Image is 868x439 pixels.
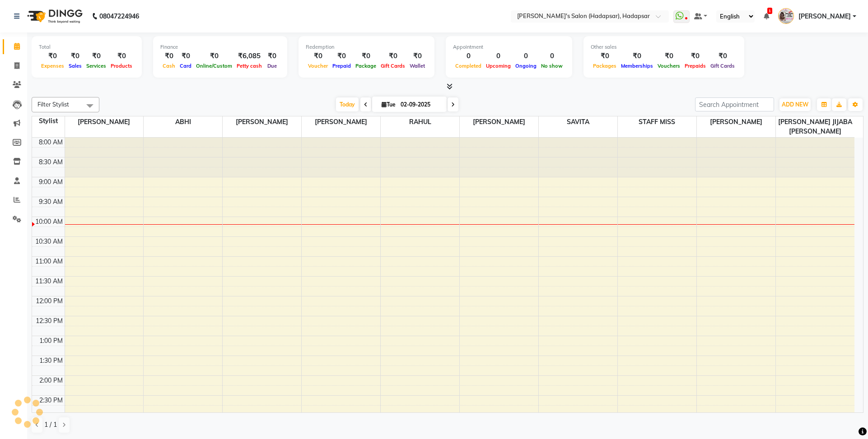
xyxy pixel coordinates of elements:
[776,116,854,137] span: [PERSON_NAME] JIJABA [PERSON_NAME]
[778,8,794,24] img: PAVAN
[695,97,774,111] input: Search Appointment
[34,296,65,306] div: 12:00 PM
[37,396,65,405] div: 2:30 PM
[306,63,330,69] span: Voucher
[33,277,65,286] div: 11:30 AM
[39,63,66,69] span: Expenses
[160,43,280,51] div: Finance
[619,63,655,69] span: Memberships
[177,63,194,69] span: Card
[66,63,84,69] span: Sales
[234,63,264,69] span: Petty cash
[708,51,737,61] div: ₹0
[779,98,811,111] button: ADD NEW
[591,63,619,69] span: Packages
[39,43,135,51] div: Total
[378,51,407,61] div: ₹0
[539,63,565,69] span: No show
[484,51,513,61] div: 0
[37,177,65,187] div: 9:00 AM
[379,101,398,108] span: Tue
[160,63,177,69] span: Cash
[407,63,427,69] span: Wallet
[37,101,69,108] span: Filter Stylist
[84,51,108,61] div: ₹0
[407,51,427,61] div: ₹0
[33,257,65,266] div: 11:00 AM
[160,51,177,61] div: ₹0
[336,97,359,111] span: Today
[460,116,538,128] span: [PERSON_NAME]
[591,43,737,51] div: Other sales
[108,63,135,69] span: Products
[66,51,84,61] div: ₹0
[378,63,407,69] span: Gift Cards
[177,51,194,61] div: ₹0
[33,237,65,246] div: 10:30 AM
[108,51,135,61] div: ₹0
[37,356,65,365] div: 1:30 PM
[767,8,772,14] span: 1
[37,138,65,147] div: 8:00 AM
[453,51,484,61] div: 0
[44,420,57,430] span: 1 / 1
[453,43,565,51] div: Appointment
[23,4,85,29] img: logo
[381,116,459,128] span: RAHUL
[655,51,682,61] div: ₹0
[302,116,380,128] span: [PERSON_NAME]
[32,116,65,126] div: Stylist
[37,376,65,385] div: 2:00 PM
[539,116,617,128] span: SAVITA
[591,51,619,61] div: ₹0
[353,51,378,61] div: ₹0
[513,51,539,61] div: 0
[484,63,513,69] span: Upcoming
[619,51,655,61] div: ₹0
[37,157,65,167] div: 8:30 AM
[539,51,565,61] div: 0
[34,316,65,326] div: 12:30 PM
[265,63,279,69] span: Due
[37,336,65,346] div: 1:00 PM
[782,101,808,108] span: ADD NEW
[194,63,234,69] span: Online/Custom
[37,197,65,207] div: 9:30 AM
[234,51,264,61] div: ₹6,085
[330,51,353,61] div: ₹0
[655,63,682,69] span: Vouchers
[708,63,737,69] span: Gift Cards
[682,51,708,61] div: ₹0
[223,116,301,128] span: [PERSON_NAME]
[353,63,378,69] span: Package
[194,51,234,61] div: ₹0
[513,63,539,69] span: Ongoing
[264,51,280,61] div: ₹0
[144,116,222,128] span: ABHI
[330,63,353,69] span: Prepaid
[39,51,66,61] div: ₹0
[764,12,769,20] a: 1
[65,116,144,128] span: [PERSON_NAME]
[306,51,330,61] div: ₹0
[697,116,775,128] span: [PERSON_NAME]
[682,63,708,69] span: Prepaids
[33,217,65,226] div: 10:00 AM
[99,4,139,29] b: 08047224946
[798,12,851,21] span: [PERSON_NAME]
[618,116,696,128] span: STAFF MISS
[453,63,484,69] span: Completed
[398,98,443,111] input: 2025-09-02
[306,43,427,51] div: Redemption
[84,63,108,69] span: Services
